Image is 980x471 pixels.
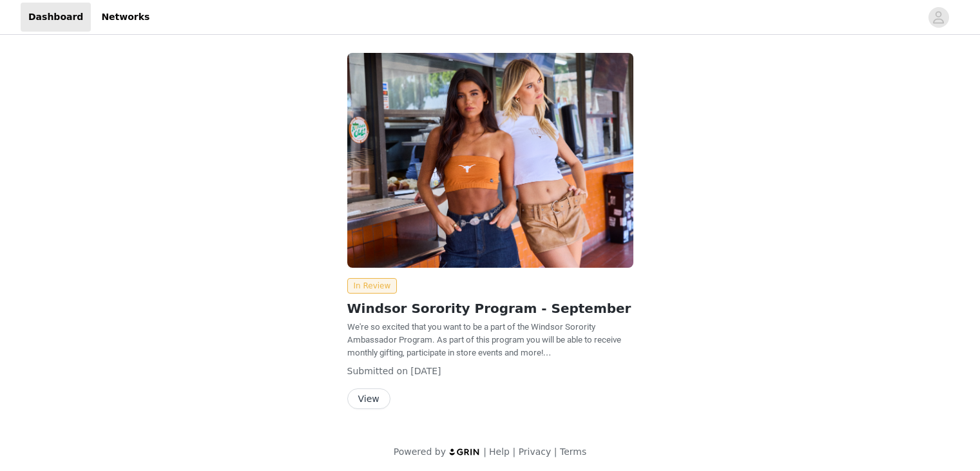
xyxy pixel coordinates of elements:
span: | [554,446,557,457]
button: View [347,388,390,409]
span: Powered by [394,446,446,457]
span: | [512,446,515,457]
span: Submitted on [347,366,408,376]
a: Privacy [519,446,552,457]
a: Dashboard [21,3,91,32]
span: | [483,446,486,457]
img: Windsor [347,53,633,268]
span: We're so excited that you want to be a part of the Windsor Sorority Ambassador Program. As part o... [347,322,621,357]
img: logo [448,448,481,456]
a: View [347,394,390,404]
a: Help [489,446,510,457]
a: Terms [560,446,586,457]
h2: Windsor Sorority Program - September [347,299,633,318]
span: [DATE] [410,366,441,376]
span: In Review [347,278,398,294]
div: avatar [932,7,945,28]
a: Networks [93,3,157,32]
